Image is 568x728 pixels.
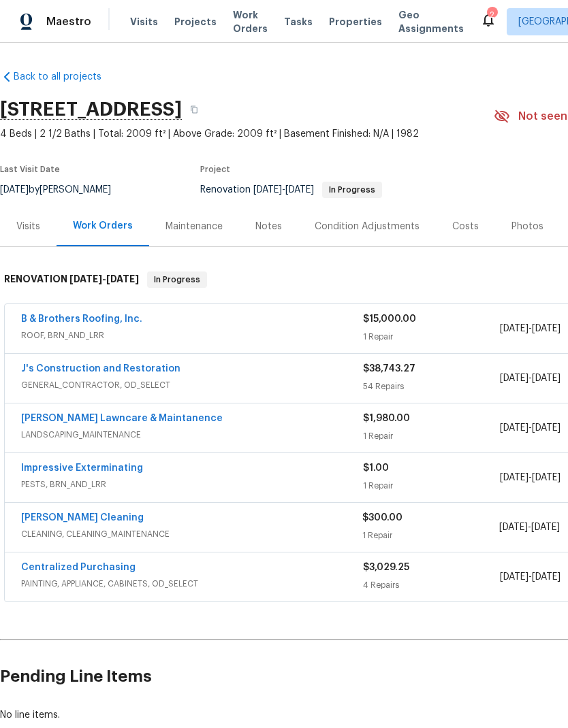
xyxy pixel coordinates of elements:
[500,572,528,582] span: [DATE]
[500,421,561,435] span: -
[500,473,528,482] span: [DATE]
[174,15,217,29] span: Projects
[21,527,362,541] span: CLEANING, CLEANING_MAINTENANCE
[21,478,363,491] span: PESTS, BRN_AND_LRR
[363,314,416,324] span: $15,000.00
[21,329,363,342] span: ROOF, BRN_AND_LRR
[500,423,528,433] span: [DATE]
[4,271,139,288] h6: RENOVATION
[21,563,136,572] a: Centralized Purchasing
[363,380,500,393] div: 54 Repairs
[255,220,282,233] div: Notes
[363,479,500,493] div: 1 Repair
[452,220,479,233] div: Costs
[21,463,143,473] a: Impressive Exterminating
[21,378,363,392] span: GENERAL_CONTRACTOR, OD_SELECT
[363,463,389,473] span: $1.00
[165,220,223,233] div: Maintenance
[284,17,313,27] span: Tasks
[362,513,403,523] span: $300.00
[363,578,500,592] div: 4 Repairs
[532,473,561,482] span: [DATE]
[363,330,500,344] div: 1 Repair
[363,563,409,572] span: $3,029.25
[21,428,363,442] span: LANDSCAPING_MAINTENANCE
[500,324,528,333] span: [DATE]
[285,185,314,195] span: [DATE]
[46,15,91,29] span: Maestro
[21,314,142,324] a: B & Brothers Roofing, Inc.
[531,523,560,532] span: [DATE]
[511,220,543,233] div: Photos
[69,274,102,284] span: [DATE]
[21,577,363,591] span: PAINTING, APPLIANCE, CABINETS, OD_SELECT
[500,374,528,383] span: [DATE]
[532,374,561,383] span: [DATE]
[16,220,40,233] div: Visits
[73,219,133,233] div: Work Orders
[233,8,268,35] span: Work Orders
[487,8,496,22] div: 2
[148,273,206,286] span: In Progress
[362,529,499,542] div: 1 Repair
[363,414,410,423] span: $1,980.00
[398,8,464,35] span: Geo Assignments
[499,520,560,534] span: -
[21,414,223,423] a: [PERSON_NAME] Lawncare & Maintanence
[500,471,561,484] span: -
[253,185,282,195] span: [DATE]
[315,220,420,233] div: Condition Adjustments
[532,423,561,433] span: [DATE]
[363,429,500,443] div: 1 Repair
[200,165,230,173] span: Project
[532,324,561,333] span: [DATE]
[21,513,144,523] a: [PERSON_NAME] Cleaning
[69,274,139,284] span: -
[329,15,382,29] span: Properties
[21,364,180,374] a: J's Construction and Restoration
[500,371,561,385] span: -
[500,570,561,584] span: -
[499,523,528,532] span: [DATE]
[532,572,561,582] span: [DATE]
[200,185,382,195] span: Renovation
[363,364,415,374] span: $38,743.27
[130,15,158,29] span: Visits
[500,322,561,335] span: -
[182,97,206,122] button: Copy Address
[106,274,139,284] span: [DATE]
[324,186,381,194] span: In Progress
[253,185,314,195] span: -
